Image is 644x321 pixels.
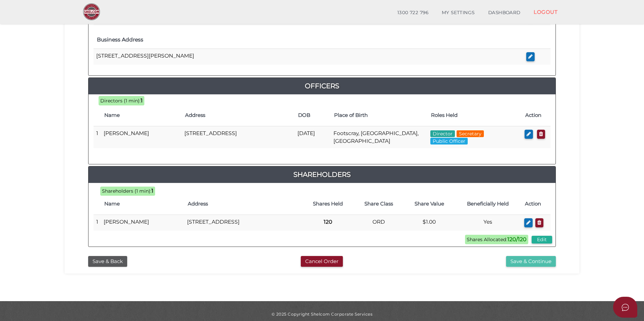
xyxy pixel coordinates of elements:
[391,6,435,20] a: 1300 722 796
[455,215,522,231] td: Yes
[141,97,143,104] b: 1
[353,215,404,231] td: ORD
[104,113,178,118] h4: Name
[185,113,291,118] h4: Address
[94,49,524,65] td: [STREET_ADDRESS][PERSON_NAME]
[101,126,182,148] td: [PERSON_NAME]
[94,215,101,231] td: 1
[88,256,127,267] button: Save & Back
[525,113,547,118] h4: Action
[407,201,451,207] h4: Share Value
[506,256,556,267] button: Save & Continue
[507,236,527,243] b: 120/120
[88,169,556,180] a: Shareholders
[100,98,141,104] span: Directors (1 min):
[184,215,302,231] td: [STREET_ADDRESS]
[532,236,552,244] button: Edit
[481,6,527,20] a: DASHBOARD
[101,215,184,231] td: [PERSON_NAME]
[298,113,327,118] h4: DOB
[70,311,574,317] div: © 2025 Copyright Shelcom Corporate Services
[525,201,547,207] h4: Action
[94,126,101,148] td: 1
[465,235,528,244] span: Shares Allocated:
[102,188,151,194] span: Shareholders (1 min):
[104,201,181,207] h4: Name
[334,113,424,118] h4: Place of Birth
[357,201,400,207] h4: Share Class
[301,256,343,267] button: Cancel Order
[295,126,331,148] td: [DATE]
[188,201,299,207] h4: Address
[458,201,518,207] h4: Beneficially Held
[331,126,427,148] td: Footscray, [GEOGRAPHIC_DATA], [GEOGRAPHIC_DATA]
[431,113,519,118] h4: Roles Held
[324,219,332,225] b: 120
[435,6,481,20] a: MY SETTINGS
[404,215,455,231] td: $1.00
[430,138,468,145] span: Public Officer
[88,81,556,91] a: Officers
[306,201,350,207] h4: Shares Held
[94,31,524,49] th: Business Address
[457,130,484,137] span: Secretary
[613,297,637,318] button: Open asap
[527,5,564,19] a: LOGOUT
[182,126,295,148] td: [STREET_ADDRESS]
[151,188,153,194] b: 1
[430,130,455,137] span: Director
